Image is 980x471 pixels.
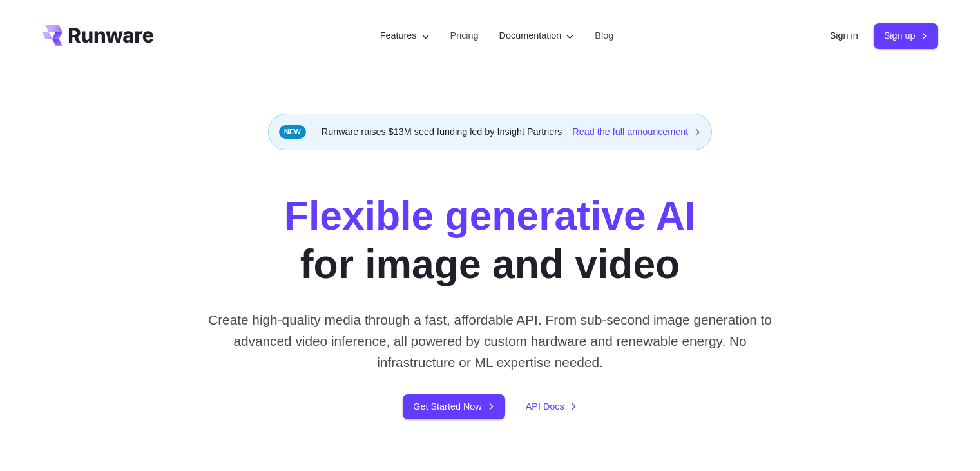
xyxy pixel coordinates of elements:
[595,28,613,43] a: Blog
[499,28,575,43] label: Documentation
[526,399,577,414] a: API Docs
[874,23,939,48] a: Sign up
[830,28,858,43] a: Sign in
[403,394,504,419] a: Get Started Now
[203,309,777,374] p: Create high-quality media through a fast, affordable API. From sub-second image generation to adv...
[572,125,701,139] a: Read the full announcement
[284,192,696,288] h1: for image and video
[42,25,154,46] a: Go to /
[380,28,430,43] label: Features
[284,193,696,238] strong: Flexible generative AI
[268,114,713,150] div: Runware raises $13M seed funding led by Insight Partners
[450,28,479,43] a: Pricing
